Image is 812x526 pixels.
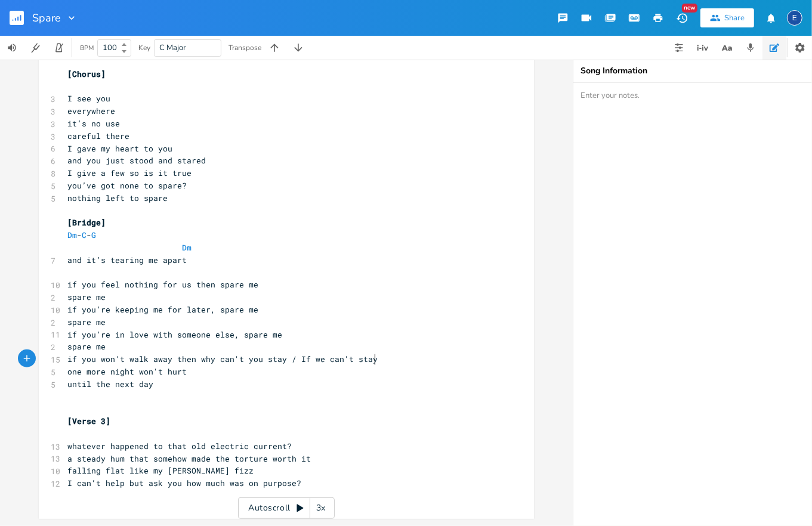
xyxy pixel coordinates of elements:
[82,230,87,240] span: C
[67,317,106,327] span: spare me
[67,155,206,166] span: and you just stood and stared
[138,44,150,51] div: Key
[700,8,754,27] button: Share
[67,329,282,340] span: if you’re in love with someone else, spare me
[67,279,258,290] span: if you feel nothing for us then spare me
[67,193,168,203] span: nothing left to spare
[80,45,94,51] div: BPM
[32,13,61,23] span: Spare
[581,67,805,75] div: Song Information
[67,217,106,228] span: [Bridge]
[67,230,77,240] span: Dm
[310,497,332,519] div: 3x
[787,4,802,32] button: E
[787,10,802,26] div: Erin Nicole
[67,341,106,352] span: spare me
[724,13,745,23] div: Share
[67,292,106,302] span: spare me
[159,42,186,53] span: C Major
[67,143,172,154] span: I gave my heart to you
[670,7,694,29] button: New
[67,93,110,104] span: I see you
[67,441,292,451] span: whatever happened to that old electric current?
[67,106,115,116] span: everywhere
[682,4,697,13] div: New
[67,131,129,141] span: careful there
[67,304,258,315] span: if you’re keeping me for later, spare me
[229,44,261,51] div: Transpose
[67,366,187,377] span: one more night won't hurt
[67,478,301,488] span: I can’t help but ask you how much was on purpose?
[67,416,110,426] span: [Verse 3]
[67,168,192,178] span: I give a few so is it true
[67,453,311,464] span: a steady hum that somehow made the torture worth it
[67,230,96,240] span: - -
[67,465,254,476] span: falling flat like my [PERSON_NAME] fizz
[67,379,153,389] span: until the next day
[238,497,335,519] div: Autoscroll
[91,230,96,240] span: G
[67,255,187,265] span: and it’s tearing me apart
[67,118,120,129] span: it’s no use
[67,180,187,191] span: you’ve got none to spare?
[67,69,106,79] span: [Chorus]
[67,354,378,364] span: if you won't walk away then why can't you stay / If we can't stay
[182,242,192,253] span: Dm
